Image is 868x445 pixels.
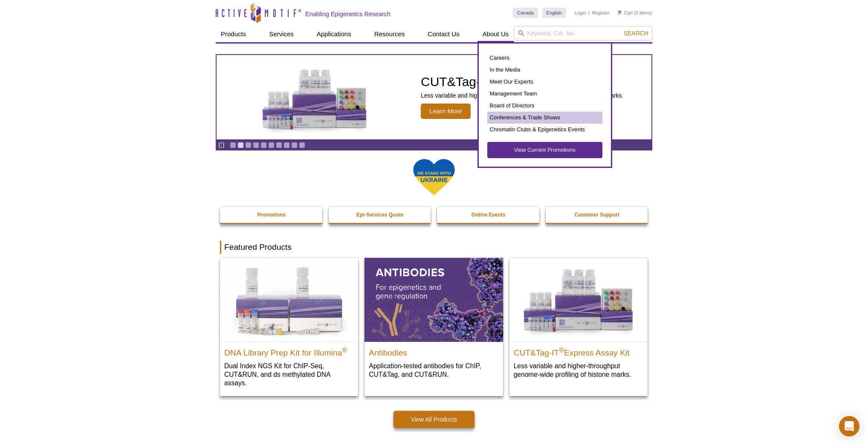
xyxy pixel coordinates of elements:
a: Online Events [437,207,540,223]
a: CUT&Tag-IT® Express Assay Kit CUT&Tag-IT®Express Assay Kit Less variable and higher-throughput ge... [509,258,648,387]
a: All Antibodies Antibodies Application-tested antibodies for ChIP, CUT&Tag, and CUT&RUN. [365,258,503,387]
a: Go to slide 4 [253,142,259,148]
a: DNA Library Prep Kit for Illumina DNA Library Prep Kit for Illumina® Dual Index NGS Kit for ChIP-... [220,258,358,396]
p: Less variable and higher-throughput genome-wide profiling of histone marks​. [514,361,643,379]
p: Dual Index NGS Kit for ChIP-Seq, CUT&RUN, and ds methylated DNA assays. [224,361,354,387]
a: Careers [487,52,602,64]
img: CUT&Tag-IT® Express Assay Kit [509,258,648,341]
a: Go to slide 9 [291,142,298,148]
a: Conferences & Trade Shows [487,112,602,124]
h2: Featured Products [220,241,648,254]
h2: CUT&Tag-IT Express Assay Kit [421,75,622,88]
a: Cart [618,10,633,16]
a: Applications [312,26,356,42]
img: Your Cart [618,10,622,14]
a: Go to slide 7 [276,142,282,148]
a: Promotions [220,207,323,223]
a: In the Media [487,64,602,76]
a: Register [592,10,609,16]
a: Canada [513,8,538,18]
h2: Antibodies [369,344,498,357]
a: Contact Us [422,26,464,42]
span: Search [624,30,648,37]
a: Epi-Services Quote [329,207,432,223]
a: View Current Promotions [487,142,602,158]
a: Board of Directors [487,100,602,112]
a: Toggle autoplay [218,142,225,148]
h2: Enabling Epigenetics Research [305,10,391,18]
button: Search [621,29,651,37]
strong: Online Events [472,212,506,218]
a: Go to slide 8 [284,142,290,148]
a: Meet Our Experts [487,76,602,88]
strong: Promotions [257,212,286,218]
sup: ® [342,346,347,353]
h2: DNA Library Prep Kit for Illumina [224,344,354,357]
img: We Stand With Ukraine [413,158,455,196]
a: Go to slide 5 [260,142,267,148]
li: (0 items) [618,8,652,18]
a: Products [216,26,251,42]
a: Management Team [487,88,602,100]
a: Chromatin Clubs & Epigenetics Events [487,124,602,136]
img: All Antibodies [365,258,503,341]
article: CUT&Tag-IT Express Assay Kit [217,55,651,139]
a: Go to slide 3 [245,142,252,148]
strong: Customer Support [575,212,619,218]
a: View All Products [393,411,475,428]
img: CUT&Tag-IT Express Assay Kit [244,50,385,144]
a: CUT&Tag-IT Express Assay Kit CUT&Tag-IT®Express Assay Kit Less variable and higher-throughput gen... [217,55,651,139]
input: Keyword, Cat. No. [514,26,652,40]
a: Go to slide 6 [268,142,275,148]
p: Less variable and higher-throughput genome-wide profiling of histone marks [421,92,622,99]
a: About Us [477,26,514,42]
a: Services [264,26,299,42]
strong: Epi-Services Quote [356,212,403,218]
img: DNA Library Prep Kit for Illumina [220,258,358,341]
a: Resources [369,26,410,42]
sup: ® [559,346,564,353]
h2: CUT&Tag-IT Express Assay Kit [514,344,643,357]
a: Login [575,10,586,16]
a: Go to slide 2 [237,142,244,148]
li: | [588,8,590,18]
span: Learn More [421,104,471,119]
div: Open Intercom Messenger [839,416,859,436]
a: Customer Support [546,207,649,223]
a: English [542,8,566,18]
a: Go to slide 10 [299,142,305,148]
a: Go to slide 1 [230,142,236,148]
p: Application-tested antibodies for ChIP, CUT&Tag, and CUT&RUN. [369,361,498,379]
